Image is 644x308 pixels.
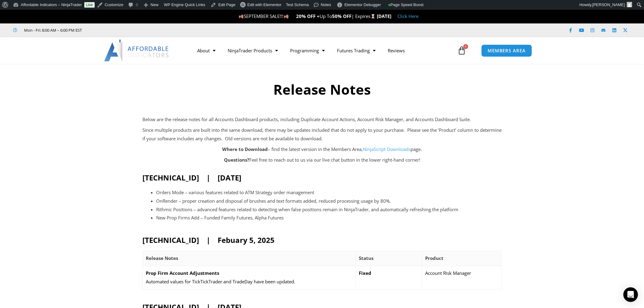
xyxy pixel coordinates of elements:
li: Orders Mode – various features related to ATM Strategy order management [156,188,502,197]
strong: [DATE] [377,13,391,19]
h2: [TECHNICAL_ID] | [DATE] [142,173,502,182]
span: MEMBERS AREA [488,48,526,53]
img: 🍂 [284,14,289,19]
p: Automated values for TickTickTrader and TradeDay have been updated. [146,278,352,286]
strong: 50% OFF [332,13,352,19]
strong: Release Notes [146,255,178,261]
strong: Where to Download [222,146,268,152]
strong: Status [359,255,373,261]
a: MEMBERS AREA [481,44,532,57]
img: 🍂 [239,14,243,19]
a: Reviews [382,44,411,58]
a: Futures Trading [331,44,382,58]
span: Edit with Elementor [247,2,282,7]
span: 0 [463,44,468,49]
a: NinjaScript Downloads [363,146,411,152]
p: Since multiple products are built into the same download, there may be updates included that do n... [142,126,502,143]
a: Programming [284,44,331,58]
h2: Release Notes [142,81,502,99]
li: Rithmic Positions – advanced features related to detecting when false positions remain in NinjaTr... [156,205,502,214]
a: NinjaTrader Products [222,44,284,58]
a: Click Here [397,13,418,19]
p: Below are the release notes for all Accounts Dashboard products, including Duplicate Account Acti... [142,115,502,124]
strong: Fixed [359,270,371,276]
li: OnRender – proper creation and disposal of brushes and text formats added, reduced processing usa... [156,197,502,205]
span: Mon - Fri: 8:00 AM – 6:00 PM EST [23,26,82,34]
div: Open Intercom Messenger [623,287,638,302]
strong: Questions? [224,157,249,163]
strong: 20% OFF + [296,13,320,19]
strong: Prop Firm Account Adjustments [146,270,219,276]
p: – find the latest version in the Members Area, page. [142,145,502,154]
iframe: Customer reviews powered by Trustpilot [90,27,182,33]
strong: Product [425,255,443,261]
h2: [TECHNICAL_ID] | Febuary 5, 2025 [142,235,502,245]
a: 0 [448,42,475,59]
li: New Prop Firms Add – Funded Family Futures, Alpha Futures [156,214,502,222]
span: [PERSON_NAME] [592,2,625,7]
a: Live [84,2,95,8]
a: About [191,44,222,58]
span: SEPTEMBER SALE!!! Up To | Expires [239,13,376,19]
nav: Menu [191,44,456,58]
img: LogoAI | Affordable Indicators – NinjaTrader [104,40,170,61]
p: Account Risk Manager [425,269,498,278]
img: ⌛ [371,14,375,19]
p: Feel free to reach out to us via our live chat button in the lower right-hand corner! [142,156,502,164]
